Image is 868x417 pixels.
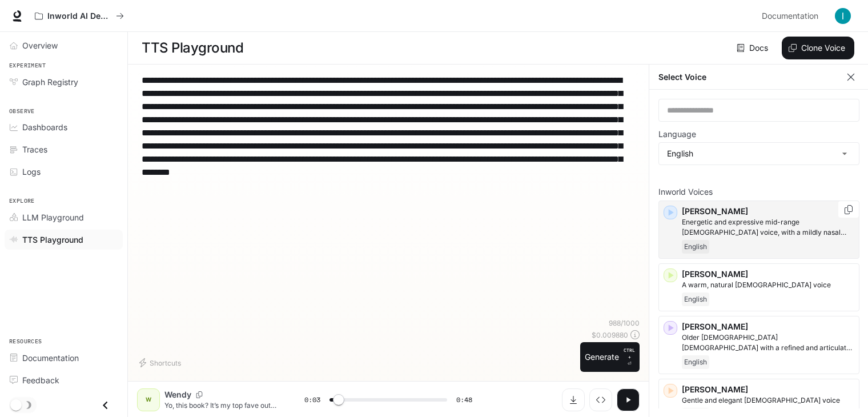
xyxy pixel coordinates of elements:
a: TTS Playground [5,230,123,250]
button: Download audio [562,388,585,411]
a: Graph Registry [5,72,123,92]
p: Language [658,130,696,138]
a: Docs [734,37,773,59]
p: ⏎ [624,347,635,367]
span: Feedback [22,374,59,386]
p: Wendy [164,389,191,400]
button: All workspaces [30,5,129,27]
a: Dashboards [5,117,123,137]
p: Gentle and elegant female voice [682,395,854,406]
p: A warm, natural female voice [682,280,854,290]
a: Documentation [5,348,123,368]
button: Clone Voice [782,37,854,59]
div: English [659,143,859,165]
div: W [139,391,158,409]
span: TTS Playground [22,234,83,246]
button: Copy Voice ID [843,205,854,214]
a: Overview [5,35,123,55]
button: GenerateCTRL +⏎ [580,342,640,372]
img: User avatar [835,8,851,24]
p: Inworld Voices [658,188,859,196]
p: Energetic and expressive mid-range male voice, with a mildly nasal quality [682,217,854,238]
span: Dashboards [22,121,67,133]
button: Inspect [589,388,612,411]
span: English [682,355,709,369]
a: Logs [5,162,123,182]
span: LLM Playground [22,211,84,223]
span: Dark mode toggle [10,398,22,411]
span: English [682,292,709,306]
p: Yo, this book? It’s my top fave out of all the ones I’ve ever copped—it’s The Old Witch Spells Bo... [164,400,277,410]
span: 0:03 [304,394,320,406]
span: 0:48 [456,394,472,406]
p: 988 / 1000 [609,318,640,328]
span: Documentation [22,352,79,364]
a: Documentation [757,5,827,27]
button: Close drawer [93,394,118,417]
p: [PERSON_NAME] [682,268,854,280]
p: [PERSON_NAME] [682,321,854,332]
span: Traces [22,143,47,155]
p: $ 0.009880 [592,330,628,340]
a: LLM Playground [5,207,123,227]
span: English [682,240,709,254]
span: Logs [22,166,41,178]
button: Copy Voice ID [191,391,207,398]
p: Inworld AI Demos [47,11,111,21]
a: Traces [5,139,123,159]
p: [PERSON_NAME] [682,206,854,217]
p: [PERSON_NAME] [682,384,854,395]
span: Documentation [762,9,818,23]
p: CTRL + [624,347,635,360]
button: User avatar [831,5,854,27]
span: Overview [22,39,58,51]
h1: TTS Playground [142,37,243,59]
p: Older British male with a refined and articulate voice [682,332,854,353]
button: Shortcuts [137,354,186,372]
a: Feedback [5,370,123,390]
span: Graph Registry [22,76,78,88]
